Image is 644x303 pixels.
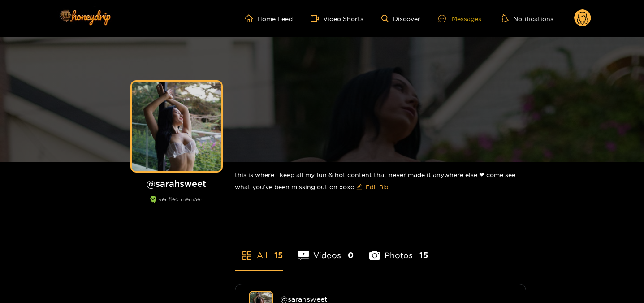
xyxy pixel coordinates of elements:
[369,229,428,270] li: Photos
[242,250,252,261] span: appstore
[127,196,226,212] div: verified member
[245,14,257,22] span: home
[235,229,283,270] li: All
[298,229,354,270] li: Videos
[438,13,481,24] div: Messages
[366,182,388,191] span: Edit Bio
[311,14,363,22] a: Video Shorts
[311,14,323,22] span: video-camera
[245,14,293,22] a: Home Feed
[381,15,420,22] a: Discover
[235,162,526,201] div: this is where i keep all my fun & hot content that never made it anywhere else ❤︎︎ come see what ...
[354,180,390,194] button: editEdit Bio
[419,250,428,261] span: 15
[348,250,354,261] span: 0
[499,14,556,23] button: Notifications
[281,295,512,303] div: @ sarahsweet
[127,178,226,189] h1: @ sarahsweet
[274,250,283,261] span: 15
[356,184,362,190] span: edit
